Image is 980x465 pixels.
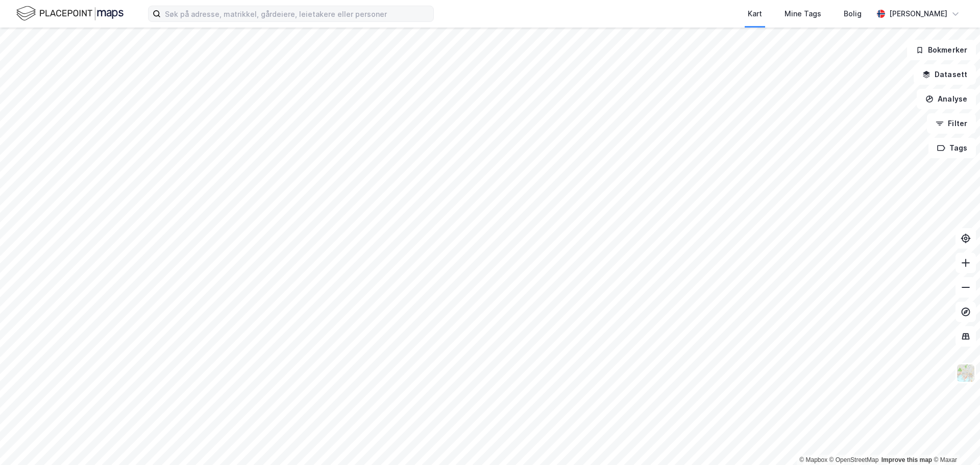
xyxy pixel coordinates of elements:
img: logo.f888ab2527a4732fd821a326f86c7f29.svg [16,5,124,22]
iframe: Chat Widget [929,416,980,465]
div: Bolig [844,8,862,20]
div: Kontrollprogram for chat [929,416,980,465]
div: [PERSON_NAME] [889,8,947,20]
input: Søk på adresse, matrikkel, gårdeiere, leietakere eller personer [161,6,433,21]
div: Mine Tags [785,8,821,20]
div: Kart [748,8,762,20]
